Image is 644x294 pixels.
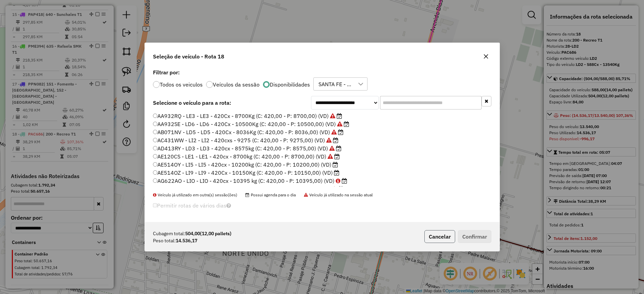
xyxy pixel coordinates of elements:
input: AE120CS - LE1 - LE1 - 420cx - 8700kg (C: 420,00 - P: 8700,00) (VD) [153,154,157,158]
input: AE514OZ - LI9 - LI9 - 420Cx - 10150Kg (C: 420,00 - P: 10150,00) (VD) [153,170,157,175]
strong: Selecione o veículo para a rota: [153,99,231,106]
i: Veículo já utilizado na(s) sessão(ões): 1282018 [336,178,340,183]
label: AE120CS - LE1 - LE1 - 420cx - 8700kg (C: 420,00 - P: 8700,00) (VD) [153,152,340,161]
i: Selecione pelo menos um veículo [226,203,231,208]
label: Todos os veiculos [160,82,203,87]
i: Possui agenda para o dia [338,186,344,192]
button: Cancelar [424,230,455,243]
span: Possui agenda para o dia [245,192,296,197]
i: Veículo já utilizado na sessão atual [331,129,337,135]
label: AB071NV - LD5 - LD5 - 420Cx - 8036Kg (C: 420,00 - P: 8036,00) (VD) [153,128,343,136]
i: Possui agenda para o dia [334,170,339,175]
div: SANTA FE - 25/09 - PROMAX [316,78,354,91]
span: Veículo já utilizado na sessão atual [304,192,373,197]
i: Possui agenda para o dia [337,113,342,119]
input: AC431WW - LI2 - LI2 - 420cxs - 9275 (C: 420,00 - P: 9275,00) (VD) [153,138,157,142]
span: Veículo já utilizado em outra(s) sessão(ões) [153,192,237,197]
i: Veículo já utilizado na sessão atual [337,121,342,127]
input: AA932SE - LD6 - LD6 - 420Cx - 10500Kg (C: 420,00 - P: 10500,00) (VD) [153,122,157,126]
span: (12,00 pallets) [200,230,231,237]
input: AE514OY - LI5 - LI5 - 420cx - 10200kg (C: 420,00 - P: 10200,00) (VD) [153,162,157,167]
input: AG622AO - LIO - LIO - 420cx - 10395 kg (C: 420,00 - P: 10395,00) (VD) [153,178,157,183]
i: Possui agenda para o dia [333,138,338,143]
i: Possui agenda para o dia [334,154,340,159]
label: AA932SE - LD6 - LD6 - 420Cx - 10500Kg (C: 420,00 - P: 10500,00) (VD) [153,120,349,128]
span: Seleção de veículo - Rota 18 [153,52,224,60]
label: Permitir rotas de vários dias [153,199,231,212]
label: Filtrar por: [153,68,491,76]
label: AH474WT - L31 - L31 - 420Cx - 3120Kg (C: 420,00 - P: 3120,00) (VD) [153,185,344,193]
strong: 504,00 [185,230,231,237]
label: AG622AO - LIO - LIO - 420cx - 10395 kg (C: 420,00 - P: 10395,00) (VD) [153,177,347,185]
i: Veículo já utilizado na sessão atual [329,146,335,151]
label: AE514OY - LI5 - LI5 - 420cx - 10200kg (C: 420,00 - P: 10200,00) (VD) [153,161,338,169]
i: Possui agenda para o dia [344,121,349,127]
label: AD413RY - LD3 - LD3 - 420cx - 8575kg (C: 420,00 - P: 8575,00) (VD) [153,144,341,152]
i: Veículo já utilizado na sessão atual [328,154,333,159]
input: AD413RY - LD3 - LD3 - 420cx - 8575kg (C: 420,00 - P: 8575,00) (VD) [153,146,157,150]
i: Possui agenda para o dia [338,129,343,135]
i: Possui agenda para o dia [342,178,347,183]
input: AB071NV - LD5 - LD5 - 420Cx - 8036Kg (C: 420,00 - P: 8036,00) (VD) [153,130,157,134]
input: AA932RQ - LE3 - LE3 - 420Cx - 8700Kg (C: 420,00 - P: 8700,00) (VD) [153,114,157,118]
i: Veículo já utilizado na sessão atual [330,113,335,119]
label: AA932RQ - LE3 - LE3 - 420Cx - 8700Kg (C: 420,00 - P: 8700,00) (VD) [153,112,342,120]
i: Possui agenda para o dia [336,146,341,151]
label: Disponibilidades [270,82,310,87]
i: Veículo já utilizado na sessão atual [326,138,332,143]
label: AC431WW - LI2 - LI2 - 420cxs - 9275 (C: 420,00 - P: 9275,00) (VD) [153,136,338,144]
strong: 14.536,17 [176,237,197,244]
input: Permitir rotas de vários dias [153,203,157,207]
i: Possui agenda para o dia [333,162,338,167]
span: Cubagem total: [153,230,185,237]
span: Peso total: [153,237,176,244]
label: Veículos da sessão [213,82,260,87]
label: AE514OZ - LI9 - LI9 - 420Cx - 10150Kg (C: 420,00 - P: 10150,00) (VD) [153,169,339,177]
i: Veículo já utilizado na sessão atual [332,186,337,192]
